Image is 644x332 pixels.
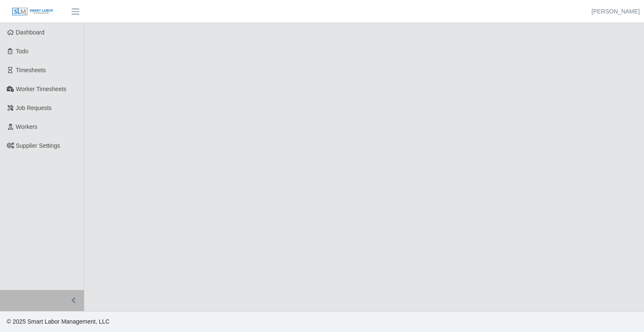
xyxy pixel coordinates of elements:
[12,7,54,16] img: SLM Logo
[16,123,38,130] span: Workers
[16,29,45,36] span: Dashboard
[16,86,66,92] span: Worker Timesheets
[7,318,109,325] span: © 2025 Smart Labor Management, LLC
[16,142,60,149] span: Supplier Settings
[16,105,52,111] span: Job Requests
[16,67,46,73] span: Timesheets
[592,7,640,16] a: [PERSON_NAME]
[16,48,29,55] span: Todo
